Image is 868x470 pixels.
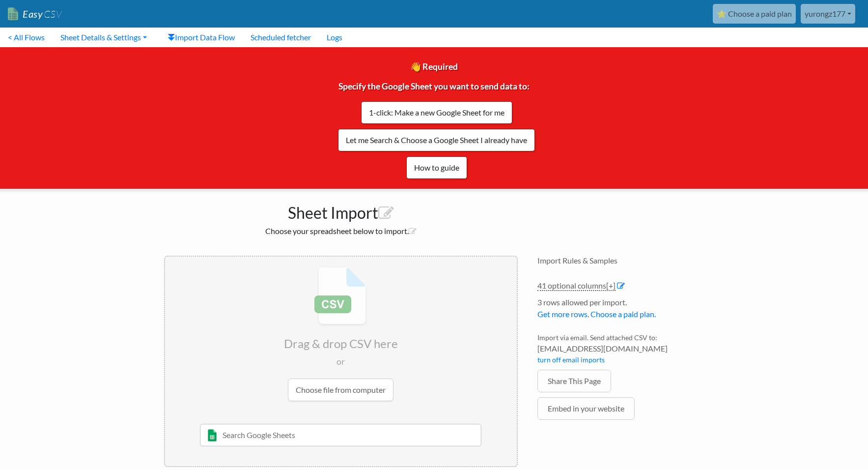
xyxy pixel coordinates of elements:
a: Logs [319,28,350,47]
a: EasyCSV [8,4,62,24]
a: yurongz177 [801,4,855,24]
a: How to guide [406,156,467,179]
a: Scheduled fetcher [243,28,319,47]
a: 41 optional columns[+] [537,281,616,291]
a: Embed in your website [537,397,635,420]
a: 1-click: Make a new Google Sheet for me [361,101,512,124]
li: 3 rows allowed per import. [537,296,704,325]
h1: Sheet Import [164,199,518,222]
h4: Import Rules & Samples [537,256,704,265]
a: Let me Search & Choose a Google Sheet I already have [338,129,535,151]
span: [EMAIL_ADDRESS][DOMAIN_NAME] [537,343,704,354]
a: Import Data Flow [160,28,243,47]
li: Import via email. Send attached CSV to: [537,332,704,370]
a: Share This Page [537,370,611,392]
a: Sheet Details & Settings [53,28,155,47]
input: Search Google Sheets [200,424,481,446]
span: [+] [606,281,616,290]
h2: Choose your spreadsheet below to import. [164,226,518,235]
a: turn off email imports [537,355,605,364]
a: ⭐ Choose a paid plan [713,4,796,24]
span: CSV [43,8,62,20]
span: 👋 Required Specify the Google Sheet you want to send data to: [333,61,535,142]
a: Get more rows. Choose a paid plan. [537,309,656,319]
